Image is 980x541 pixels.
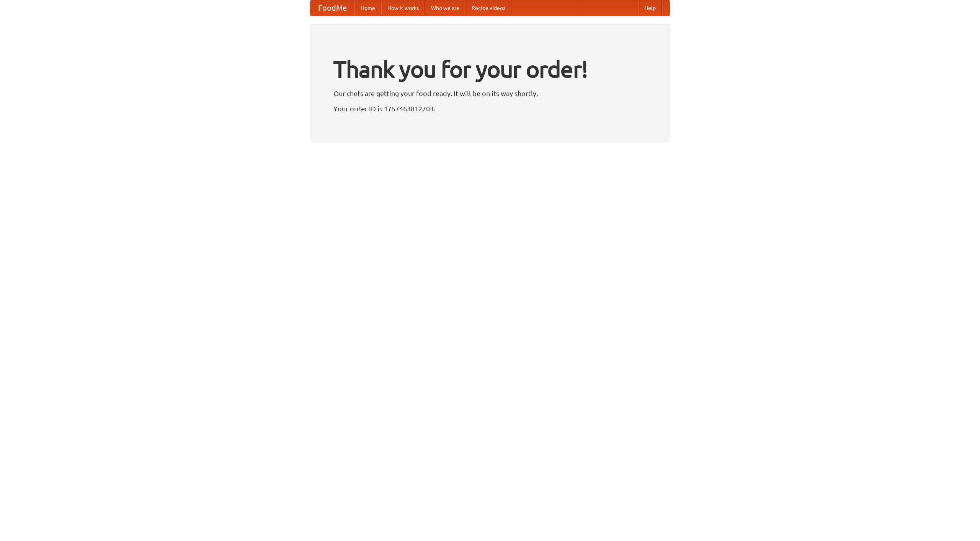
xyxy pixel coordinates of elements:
a: Home [354,0,381,16]
a: How it works [381,0,425,16]
a: FoodMe [310,0,354,16]
h1: Thank you for your order! [333,51,647,88]
a: Who we are [425,0,465,16]
p: Our chefs are getting your food ready. It will be on its way shortly. [333,88,647,99]
a: Recipe videos [465,0,511,16]
p: Your order ID is 1757463812703. [333,103,647,114]
a: Help [638,0,662,16]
